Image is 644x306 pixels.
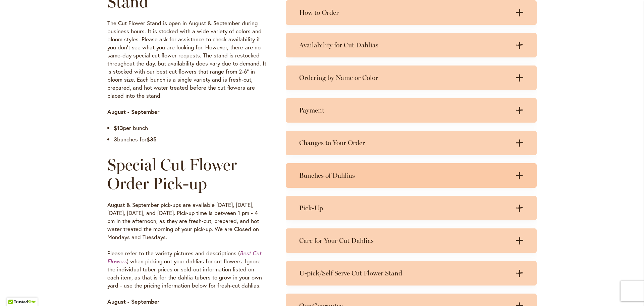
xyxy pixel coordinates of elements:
[299,41,510,49] h3: Availability for Cut Dahlias
[286,261,537,286] summary: U-pick/Self Serve Cut Flower Stand
[299,106,510,115] h3: Payment
[107,155,266,193] h2: Special Cut Flower Order Pick-up
[299,171,510,180] h3: Bunches of Dahlias
[286,33,537,57] summary: Availability for Cut Dahlias
[286,228,537,253] summary: Care for Your Cut Dahlias
[299,8,510,17] h3: How to Order
[299,269,510,277] h3: U-pick/Self Serve Cut Flower Stand
[299,204,510,212] h3: Pick-Up
[147,135,157,143] strong: $35
[114,124,266,132] li: per bunch
[286,196,537,220] summary: Pick-Up
[299,74,510,82] h3: Ordering by Name or Color
[286,0,537,25] summary: How to Order
[286,65,537,90] summary: Ordering by Name or Color
[107,19,266,100] p: The Cut Flower Stand is open in August & September during business hours. It is stocked with a wi...
[286,98,537,123] summary: Payment
[114,135,117,143] strong: 3
[114,135,266,143] li: bunches for
[299,139,510,147] h3: Changes to Your Order
[107,249,266,290] p: Please refer to the variety pictures and descriptions ( ) when picking out your dahlias for cut f...
[107,201,266,241] p: August & September pick-ups are available [DATE], [DATE], [DATE], [DATE], and [DATE]. Pick-up tim...
[114,124,123,132] strong: $13
[299,236,510,245] h3: Care for Your Cut Dahlias
[286,163,537,188] summary: Bunches of Dahlias
[107,249,261,265] a: Best Cut Flowers
[107,298,160,305] strong: August - September
[286,131,537,155] summary: Changes to Your Order
[107,108,160,116] strong: August - September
